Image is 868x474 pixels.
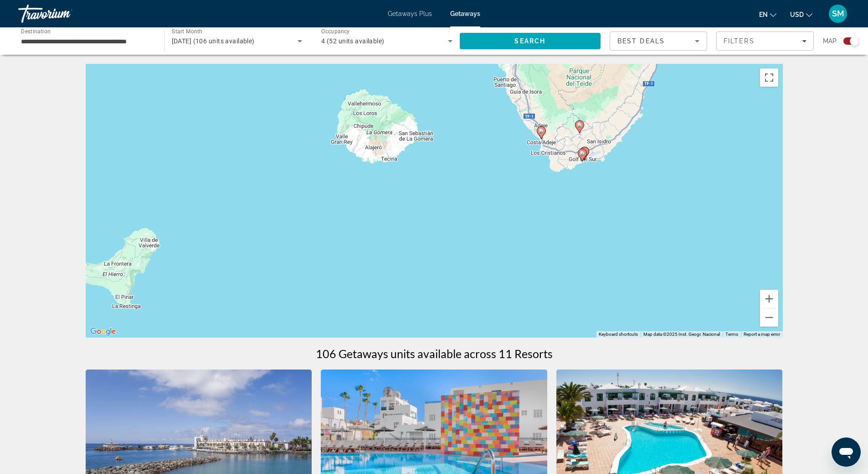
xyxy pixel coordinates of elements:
span: Map [823,35,837,47]
button: Search [460,33,601,49]
button: Zoom in [760,290,778,308]
span: Filters [724,37,755,45]
button: Zoom out [760,308,778,327]
span: en [759,11,768,18]
button: Change language [759,8,776,21]
span: Start Month [172,28,202,35]
mat-select: Sort by [617,36,699,47]
span: Search [514,37,545,45]
button: Keyboard shortcuts [599,331,638,338]
span: USD [790,11,804,18]
a: Terms (opens in new tab) [725,332,738,337]
button: Toggle fullscreen view [760,68,778,87]
span: Map data ©2025 Inst. Geogr. Nacional [643,332,720,337]
input: Select destination [21,36,152,47]
span: SM [832,9,844,18]
span: Best Deals [617,37,665,45]
a: Getaways Plus [388,10,432,17]
h1: 106 Getaways units available across 11 Resorts [316,347,553,360]
button: Filters [716,31,814,51]
span: 4 (52 units available) [321,37,385,45]
button: User Menu [826,4,850,23]
iframe: Button to launch messaging window [832,438,861,467]
button: Change currency [790,8,812,21]
a: Getaways [450,10,480,17]
a: Report a map error [744,332,780,337]
a: Open this area in Google Maps (opens a new window) [88,326,118,338]
span: Occupancy [321,28,350,35]
span: Destination [21,28,51,34]
span: [DATE] (106 units available) [172,37,255,45]
a: Travorium [18,2,109,26]
img: Google [88,326,118,338]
